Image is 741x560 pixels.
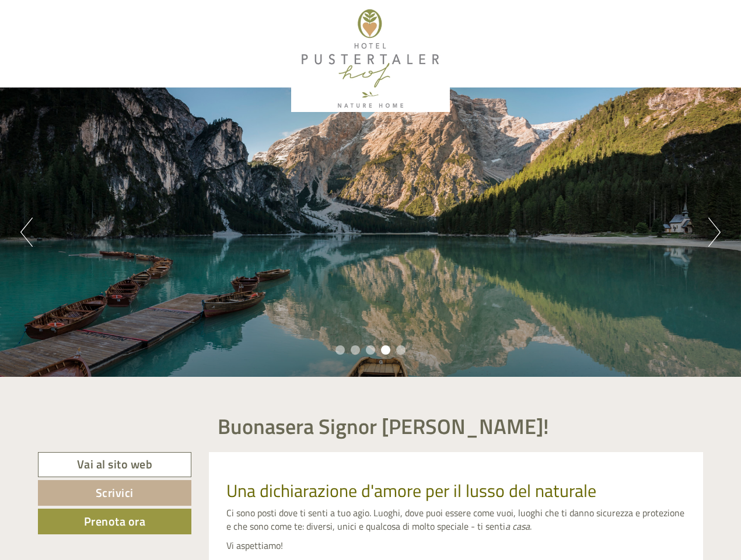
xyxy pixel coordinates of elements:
div: Buon giorno, come possiamo aiutarla? [9,32,174,67]
button: Next [708,218,721,247]
div: [DATE] [209,9,250,29]
p: Vi aspettiamo! [226,539,686,552]
p: Ci sono posti dove ti senti a tuo agio. Luoghi, dove puoi essere come vuoi, luoghi che ti danno s... [226,506,686,533]
button: Invia [399,302,460,328]
span: Una dichiarazione d'amore per il lusso del naturale [226,477,596,504]
a: Scrivici [38,480,191,506]
em: casa [512,519,530,533]
a: Prenota ora [38,509,191,534]
button: Previous [20,218,33,247]
h1: Buonasera Signor [PERSON_NAME]! [218,415,549,438]
a: Vai al sito web [38,452,191,477]
small: 14:53 [18,57,168,65]
em: a [505,519,510,533]
div: [GEOGRAPHIC_DATA] [18,34,168,43]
